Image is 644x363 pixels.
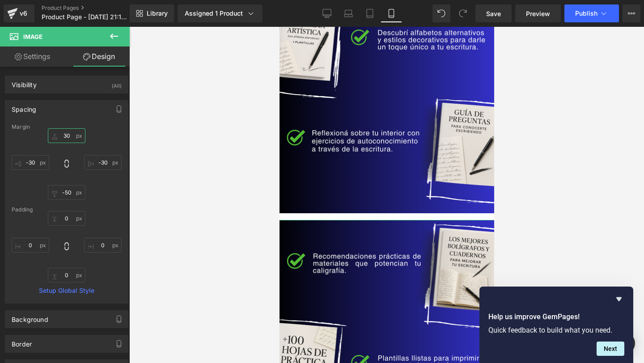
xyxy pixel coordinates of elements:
[381,4,402,22] a: Mobile
[48,268,85,283] input: 0
[84,238,122,253] input: 0
[432,4,450,22] button: Undo
[623,4,640,22] button: More
[12,101,36,113] div: Spacing
[488,294,624,356] div: Help us improve GemPages!
[48,185,85,200] input: 0
[488,312,624,322] h2: Help us improve GemPages!
[112,76,122,91] div: (All)
[12,335,32,348] div: Border
[12,287,122,294] a: Setup Global Style
[597,342,624,356] button: Next question
[564,4,619,22] button: Publish
[12,311,48,323] div: Background
[12,238,49,253] input: 0
[147,9,168,17] span: Library
[454,4,472,22] button: Redo
[4,4,34,22] a: v6
[130,4,174,22] a: New Library
[18,8,29,19] div: v6
[84,155,122,170] input: 0
[23,33,42,40] span: Image
[614,294,624,304] button: Hide survey
[12,76,37,89] div: Visibility
[515,4,561,22] a: Preview
[42,4,144,12] a: Product Pages
[12,155,49,170] input: 0
[48,211,85,226] input: 0
[359,4,381,22] a: Tablet
[67,46,131,67] a: Design
[48,128,85,143] input: 0
[316,4,338,22] a: Desktop
[12,124,122,130] div: Margin
[488,326,624,334] p: Quick feedback to build what you need.
[526,9,550,18] span: Preview
[575,10,597,17] span: Publish
[486,9,501,18] span: Save
[12,207,122,213] div: Padding
[338,4,359,22] a: Laptop
[185,9,255,18] div: Assigned 1 Product
[42,13,127,21] span: Product Page - [DATE] 21:18:06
